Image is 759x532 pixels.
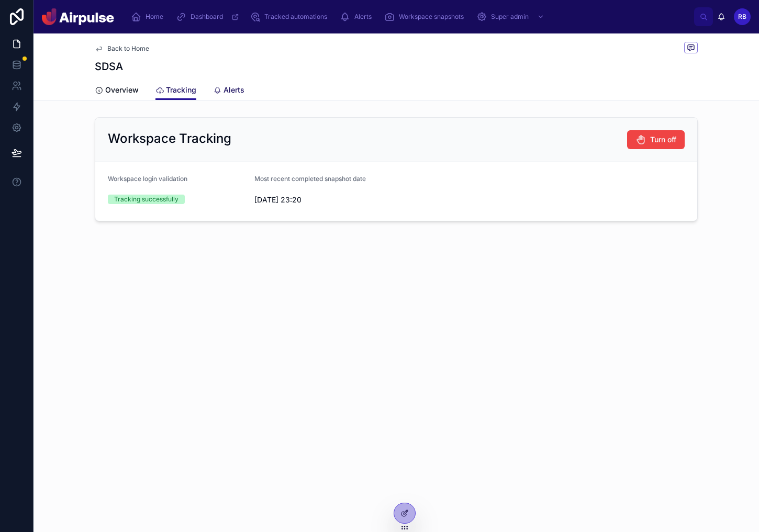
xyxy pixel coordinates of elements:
[95,59,123,74] h1: SDSA
[213,81,244,101] a: Alerts
[337,7,379,26] a: Alerts
[738,13,746,21] span: RB
[122,5,694,28] div: scrollable content
[254,195,393,205] span: [DATE] 23:20
[95,81,139,101] a: Overview
[155,81,196,100] a: Tracking
[264,13,327,21] span: Tracked automations
[224,85,244,95] span: Alerts
[95,44,149,53] a: Back to Home
[108,175,187,183] span: Workspace login validation
[491,13,529,21] span: Super admin
[191,13,223,21] span: Dashboard
[128,7,171,26] a: Home
[173,7,244,26] a: Dashboard
[114,195,178,204] div: Tracking successfully
[650,134,676,145] span: Turn off
[473,7,550,26] a: Super admin
[107,44,149,53] span: Back to Home
[399,13,464,21] span: Workspace snapshots
[42,8,114,25] img: App logo
[627,130,685,149] button: Turn off
[381,7,471,26] a: Workspace snapshots
[146,13,163,21] span: Home
[108,130,231,147] h2: Workspace Tracking
[105,85,139,95] span: Overview
[166,85,196,95] span: Tracking
[254,175,366,183] span: Most recent completed snapshot date
[354,13,372,21] span: Alerts
[247,7,334,26] a: Tracked automations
